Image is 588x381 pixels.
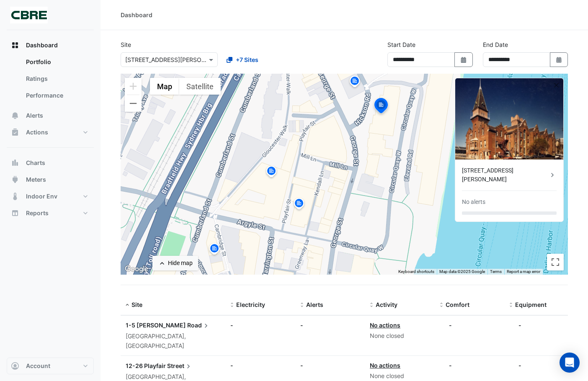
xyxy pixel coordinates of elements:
[11,111,19,120] app-icon: Alerts
[515,301,547,308] span: Equipment
[370,371,430,381] div: None closed
[560,353,580,373] div: Open Intercom Messenger
[236,301,265,308] span: Electricity
[7,124,94,141] button: Actions
[387,40,415,49] label: Start Date
[11,209,19,217] app-icon: Reports
[370,362,400,369] a: No actions
[11,192,19,201] app-icon: Indoor Env
[167,361,193,370] span: Street
[19,54,94,70] a: Portfolio
[7,37,94,54] button: Dashboard
[236,55,258,64] span: +7 Sites
[11,159,19,167] app-icon: Charts
[455,78,563,160] img: 1-5 Hickson Road
[446,301,469,308] span: Comfort
[507,269,540,274] a: Report a map error
[449,321,452,330] div: -
[26,111,43,120] span: Alerts
[490,269,502,274] a: Terms (opens in new tab)
[150,78,179,95] button: Show street map
[518,361,521,370] div: -
[187,321,210,330] span: Road
[439,269,485,274] span: Map data ©2025 Google
[125,95,142,112] button: Zoom out
[300,361,360,370] div: -
[26,175,46,184] span: Meters
[123,264,150,275] a: Open this area in Google Maps (opens a new window)
[483,40,508,49] label: End Date
[208,242,221,257] img: site-pin.svg
[518,321,521,330] div: -
[125,78,142,95] button: Zoom in
[26,209,49,217] span: Reports
[179,78,221,95] button: Show satellite imagery
[7,107,94,124] button: Alerts
[19,70,94,87] a: Ratings
[126,332,220,351] div: [GEOGRAPHIC_DATA], [GEOGRAPHIC_DATA]
[26,362,50,370] span: Account
[168,259,193,268] div: Hide map
[26,128,48,136] span: Actions
[7,205,94,221] button: Reports
[348,75,361,90] img: site-pin.svg
[19,87,94,104] a: Performance
[126,322,186,329] span: 1-5 [PERSON_NAME]
[132,301,142,308] span: Site
[372,97,390,117] img: site-pin-selected.svg
[7,154,94,171] button: Charts
[123,264,150,275] img: Google
[265,165,278,180] img: site-pin.svg
[121,10,152,19] div: Dashboard
[26,192,57,201] span: Indoor Env
[121,40,131,49] label: Site
[26,159,45,167] span: Charts
[7,358,94,374] button: Account
[11,41,19,49] app-icon: Dashboard
[230,321,290,330] div: -
[7,188,94,205] button: Indoor Env
[462,198,485,206] div: No alerts
[547,254,564,270] button: Toggle fullscreen view
[230,361,290,370] div: -
[10,7,48,23] img: Company Logo
[292,197,306,212] img: site-pin.svg
[7,54,94,107] div: Dashboard
[11,128,19,136] app-icon: Actions
[300,321,360,330] div: -
[221,52,264,67] button: +7 Sites
[460,56,467,63] fa-icon: Select Date
[306,301,323,308] span: Alerts
[370,322,400,329] a: No actions
[555,56,563,63] fa-icon: Select Date
[462,166,548,184] div: [STREET_ADDRESS][PERSON_NAME]
[7,171,94,188] button: Meters
[449,361,452,370] div: -
[126,362,166,369] span: 12-26 Playfair
[398,269,434,275] button: Keyboard shortcuts
[152,256,198,270] button: Hide map
[26,41,58,49] span: Dashboard
[376,301,397,308] span: Activity
[11,175,19,184] app-icon: Meters
[370,331,430,341] div: None closed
